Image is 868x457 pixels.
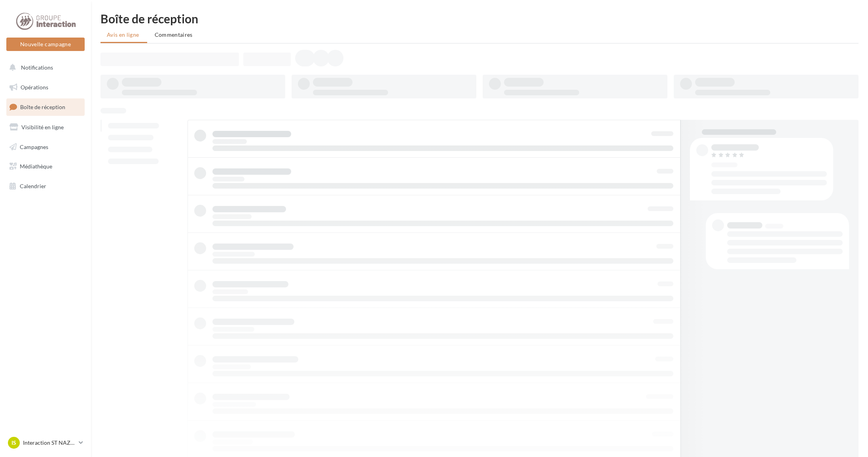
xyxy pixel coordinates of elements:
a: Boîte de réception [5,98,86,115]
span: Notifications [21,64,53,71]
button: Nouvelle campagne [6,38,85,51]
a: Calendrier [5,178,86,195]
a: IS Interaction ST NAZAIRE [6,435,85,450]
span: IS [11,439,16,447]
a: Visibilité en ligne [5,119,86,136]
span: Campagnes [20,143,48,150]
div: Boîte de réception [100,13,859,25]
button: Notifications [5,59,83,76]
p: Interaction ST NAZAIRE [23,439,76,447]
span: Commentaires [155,31,193,38]
span: Calendrier [20,183,46,189]
a: Opérations [5,79,86,96]
span: Boîte de réception [20,104,65,110]
span: Opérations [21,84,48,91]
a: Campagnes [5,139,86,155]
span: Visibilité en ligne [21,124,64,130]
a: Médiathèque [5,158,86,175]
span: Médiathèque [20,163,52,170]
